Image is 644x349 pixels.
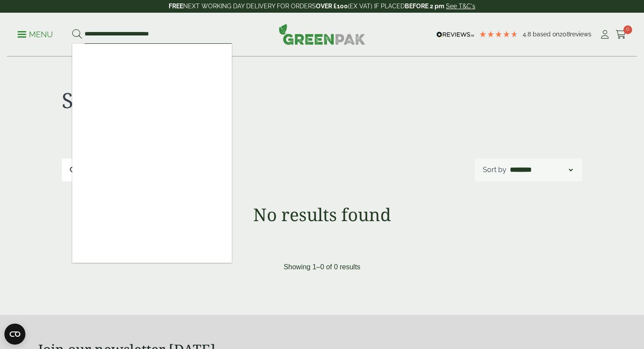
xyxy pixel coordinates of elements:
img: REVIEWS.io [436,32,474,38]
a: Menu [18,29,53,38]
h1: Shop [62,88,322,113]
a: See T&C's [446,3,475,10]
strong: OVER £100 [316,3,348,10]
div: 4.79 Stars [479,30,518,38]
p: Menu [18,29,53,40]
span: 208 [559,31,570,38]
img: GreenPak Supplies [279,24,365,45]
i: Cart [616,30,626,39]
strong: FREE [169,3,183,10]
span: reviews [570,31,591,38]
span: 0 [623,25,632,34]
button: Open CMP widget [4,324,25,345]
span: Based on [533,31,559,38]
h1: No results found [38,204,606,225]
a: 0 [616,28,626,41]
strong: BEFORE 2 pm [405,3,444,10]
select: Shop order [508,165,575,175]
p: Showing 1–0 of 0 results [283,262,360,272]
p: Sort by [483,165,506,175]
span: 4.8 [523,31,533,38]
i: My Account [599,30,610,39]
p: Categories [70,165,114,175]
